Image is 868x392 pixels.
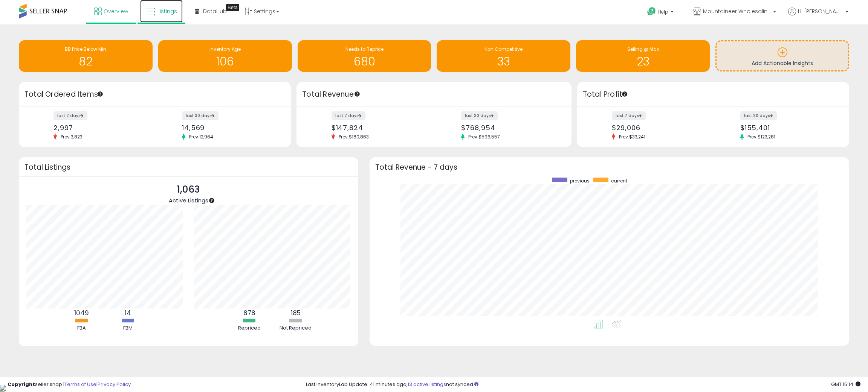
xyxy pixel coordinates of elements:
div: 2,997 [53,124,149,132]
div: Tooltip anchor [354,91,361,97]
h1: 82 [23,55,149,68]
label: last 7 days [612,111,646,120]
label: last 7 days [332,111,365,120]
h1: 106 [162,55,288,68]
div: Tooltip anchor [621,91,628,97]
strong: Copyright [8,381,35,388]
a: Add Actionable Insights [717,41,848,70]
b: 1049 [74,308,89,318]
span: Non Competitive [484,46,523,52]
div: Tooltip anchor [208,197,215,204]
span: Add Actionable Insights [752,59,813,67]
span: previous [570,178,590,184]
a: Hi [PERSON_NAME] [788,8,848,24]
h1: 33 [440,55,567,68]
span: Prev: $180,863 [335,134,373,140]
h3: Total Listings [24,164,353,170]
h3: Total Profit [583,89,844,100]
span: Active Listings [169,196,208,204]
div: 14,569 [182,124,278,132]
h3: Total Ordered Items [24,89,285,100]
div: $29,006 [612,124,708,132]
span: Prev: $33,241 [615,134,649,140]
div: seller snap | | [8,381,131,388]
span: current [611,178,627,184]
div: $768,954 [461,124,558,132]
span: 2025-08-12 15:14 GMT [831,381,860,388]
a: Inventory Age 106 [158,40,292,72]
span: Mountaineer Wholesaling [703,8,771,15]
a: BB Price Below Min 82 [19,40,153,72]
b: 185 [291,308,301,318]
b: 878 [243,308,255,318]
div: $147,824 [332,124,428,132]
div: Tooltip anchor [226,4,239,11]
div: Repriced [227,325,272,332]
span: DataHub [203,8,227,15]
p: 1,063 [169,182,208,197]
a: Privacy Policy [98,381,131,388]
span: Listings [157,8,177,15]
div: Tooltip anchor [97,91,104,97]
i: Get Help [647,7,656,16]
div: Not Repriced [273,325,318,332]
span: Help [658,9,668,15]
div: FBM [105,325,150,332]
a: Needs to Reprice 680 [298,40,431,72]
span: Inventory Age [209,46,241,52]
div: $155,401 [740,124,836,132]
span: Selling @ Max [627,46,659,52]
a: Non Competitive 33 [437,40,570,72]
h1: 680 [301,55,428,68]
span: Prev: $123,281 [744,134,779,140]
a: Terms of Use [64,381,96,388]
h3: Total Revenue [302,89,566,100]
b: 14 [125,308,131,318]
div: Last InventoryLab Update: 41 minutes ago, not synced. [306,381,860,388]
div: FBA [59,325,104,332]
span: Overview [104,8,128,15]
span: Prev: $596,557 [465,134,504,140]
label: last 30 days [182,111,219,120]
span: Prev: 12,964 [185,134,217,140]
span: Needs to Reprice [345,46,384,52]
a: Help [641,1,681,24]
h1: 23 [580,55,706,68]
label: last 30 days [461,111,498,120]
span: Prev: 3,823 [57,134,86,140]
span: BB Price Below Min [65,46,106,52]
a: 13 active listings [408,381,446,388]
a: Selling @ Max 23 [576,40,710,72]
span: Hi [PERSON_NAME] [798,8,843,15]
h3: Total Revenue - 7 days [375,164,844,170]
label: last 30 days [740,111,777,120]
label: last 7 days [53,111,87,120]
